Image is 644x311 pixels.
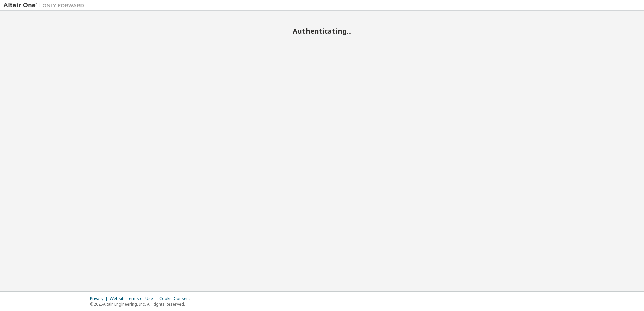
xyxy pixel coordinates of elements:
[3,27,641,35] h2: Authenticating...
[159,296,194,301] div: Cookie Consent
[90,296,110,301] div: Privacy
[90,301,194,307] p: © 2025 Altair Engineering, Inc. All Rights Reserved.
[110,296,159,301] div: Website Terms of Use
[3,2,88,9] img: Altair One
